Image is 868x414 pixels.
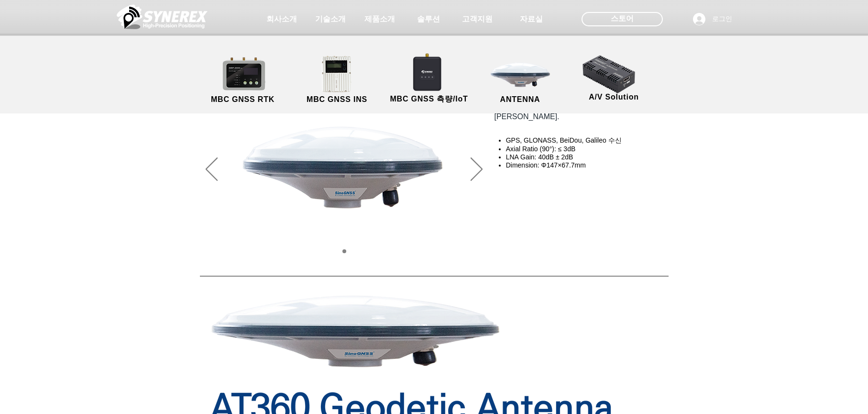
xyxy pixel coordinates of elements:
[471,157,483,182] button: 다음
[315,14,346,24] span: 기술소개
[507,10,555,29] a: 자료실
[571,53,657,103] a: A/V Solution
[258,10,306,29] a: 회사소개
[582,12,663,26] div: 스토어
[200,55,286,105] a: MBC GNSS RTK
[506,161,586,169] span: Dimension: Φ147×67.7mm
[462,14,493,24] span: 고객지원
[117,2,208,31] img: 씨너렉스_White_simbol_대지 1.png
[520,14,543,24] span: 자료실
[342,249,346,253] a: 01
[453,10,501,29] a: 고객지원
[307,10,354,29] a: 기술소개
[758,373,868,414] iframe: Wix Chat
[500,95,540,104] span: ANTENNA
[589,93,639,101] span: A/V Solution
[404,47,452,96] img: SynRTK__.png
[211,95,275,104] span: MBC GNSS RTK
[383,55,476,105] a: MBC GNSS 측량/IoT
[266,14,297,24] span: 회사소개
[339,249,350,253] nav: 슬라이드
[686,10,739,28] button: 로그인
[611,13,634,24] span: 스토어
[200,74,489,266] div: 슬라이드쇼
[226,101,462,230] img: AT360.png
[307,95,367,104] span: MBC GNSS INS
[405,10,452,29] a: 솔루션
[506,153,573,161] span: LNA Gain: 40dB ± 2dB
[294,55,380,105] a: MBC GNSS INS
[506,145,576,153] span: Axial Ratio (90°): ≤ 3dB
[206,157,218,182] button: 이전
[309,53,368,95] img: MGI2000_front-removebg-preview (1).png
[709,14,736,24] span: 로그인
[390,94,468,104] span: MBC GNSS 측량/IoT
[356,10,404,29] a: 제품소개
[477,55,563,105] a: ANTENNA
[364,14,395,24] span: 제품소개
[417,14,440,24] span: 솔루션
